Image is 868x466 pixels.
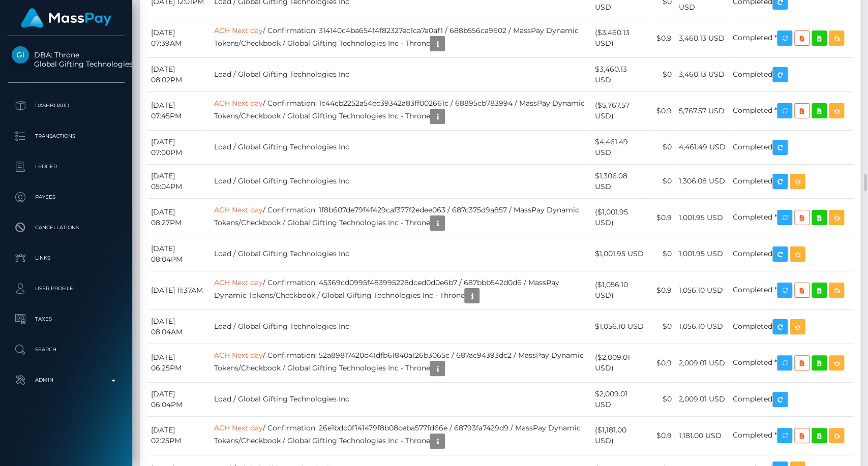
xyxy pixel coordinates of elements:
span: DBA: Throne Global Gifting Technologies Inc [8,50,125,69]
td: 3,460.13 USD [675,19,729,57]
img: Global Gifting Technologies Inc [12,46,29,64]
td: $1,056.10 USD [591,309,648,344]
td: 4,461.49 USD [675,130,729,164]
td: ($1,001.95 USD) [591,198,648,237]
td: ($5,767.57 USD) [591,91,648,130]
td: [DATE] 06:25PM [147,344,210,382]
td: / Confirmation: 45369cd0995f483995228dced0d0e6b7 / 687bbb542d0d6 / MassPay Dynamic Tokens/Checkbo... [210,271,591,309]
td: Load / Global Gifting Technologies Inc [210,130,591,164]
td: 1,001.95 USD [675,198,729,237]
td: / Confirmation: 52a89817420d41dfb61840a126b3065c / 687ac94393dc2 / MassPay Dynamic Tokens/Checkbo... [210,344,591,382]
td: Completed * [729,271,853,309]
td: Completed [729,57,853,91]
a: Cancellations [8,215,125,240]
td: [DATE] 08:04PM [147,237,210,271]
a: Payees [8,184,125,210]
a: Ledger [8,154,125,179]
td: $0 [649,382,675,416]
td: $4,461.49 USD [591,130,648,164]
td: Completed * [729,344,853,382]
td: Load / Global Gifting Technologies Inc [210,237,591,271]
p: Payees [12,190,121,205]
td: / Confirmation: 1c44cb2252a54ec39342a83ff002661c / 68895cb783994 / MassPay Dynamic Tokens/Checkbo... [210,91,591,130]
td: 1,056.10 USD [675,309,729,344]
td: $0 [649,130,675,164]
a: ACH Next day [214,99,262,108]
td: Completed [729,309,853,344]
td: 5,767.57 USD [675,91,729,130]
td: Load / Global Gifting Technologies Inc [210,57,591,91]
td: ($2,009.01 USD) [591,344,648,382]
td: [DATE] 07:45PM [147,91,210,130]
td: 1,056.10 USD [675,271,729,309]
td: $0.9 [649,344,675,382]
td: $0 [649,164,675,198]
a: ACH Next day [214,278,262,287]
a: Links [8,245,125,271]
p: Transactions [12,129,121,144]
p: Links [12,251,121,266]
td: $0.9 [649,91,675,130]
td: / Confirmation: 314140c4ba65414f82327ec1ca7a0af1 / 688b556ca9602 / MassPay Dynamic Tokens/Checkbo... [210,19,591,57]
td: $2,009.01 USD [591,382,648,416]
td: $3,460.13 USD [591,57,648,91]
td: $0 [649,57,675,91]
td: [DATE] 06:04PM [147,382,210,416]
td: [DATE] 08:27PM [147,198,210,237]
td: 3,460.13 USD [675,57,729,91]
td: 2,009.01 USD [675,382,729,416]
td: Completed [729,130,853,164]
td: ($1,181.00 USD) [591,416,648,455]
td: $1,001.95 USD [591,237,648,271]
td: $0.9 [649,271,675,309]
td: [DATE] 11:37AM [147,271,210,309]
td: Completed * [729,416,853,455]
p: User Profile [12,281,121,296]
td: Completed [729,164,853,198]
td: / Confirmation: 1f8b607de79f4f429caf377f2edee063 / 687c375d9a857 / MassPay Dynamic Tokens/Checkbo... [210,198,591,237]
a: ACH Next day [214,351,262,360]
a: Transactions [8,123,125,149]
td: [DATE] 08:04AM [147,309,210,344]
td: ($3,460.13 USD) [591,19,648,57]
td: 2,009.01 USD [675,344,729,382]
p: Admin [12,372,121,388]
a: Taxes [8,306,125,332]
td: [DATE] 05:04PM [147,164,210,198]
td: Completed * [729,91,853,130]
td: $0.9 [649,416,675,455]
p: Taxes [12,312,121,327]
td: Completed * [729,19,853,57]
a: User Profile [8,276,125,301]
td: Load / Global Gifting Technologies Inc [210,309,591,344]
td: Completed * [729,198,853,237]
a: Admin [8,367,125,393]
a: ACH Next day [214,26,262,35]
td: [DATE] 07:00PM [147,130,210,164]
td: $0.9 [649,198,675,237]
td: $0.9 [649,19,675,57]
td: / Confirmation: 26e1bdc0f141479f8b08ceba577fd66e / 68793fa7429d9 / MassPay Dynamic Tokens/Checkbo... [210,416,591,455]
td: [DATE] 07:39AM [147,19,210,57]
td: Load / Global Gifting Technologies Inc [210,164,591,198]
p: Ledger [12,159,121,174]
td: $1,306.08 USD [591,164,648,198]
td: $0 [649,237,675,271]
p: Cancellations [12,220,121,235]
td: Completed [729,237,853,271]
img: MassPay Logo [21,8,111,28]
td: $0 [649,309,675,344]
td: 1,306.08 USD [675,164,729,198]
td: [DATE] 02:25PM [147,416,210,455]
a: Search [8,337,125,362]
td: Completed [729,382,853,416]
a: ACH Next day [214,423,262,432]
td: Load / Global Gifting Technologies Inc [210,382,591,416]
p: Search [12,342,121,357]
td: [DATE] 08:02PM [147,57,210,91]
td: ($1,056.10 USD) [591,271,648,309]
a: ACH Next day [214,205,262,214]
p: Dashboard [12,98,121,113]
a: Dashboard [8,93,125,118]
td: 1,001.95 USD [675,237,729,271]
